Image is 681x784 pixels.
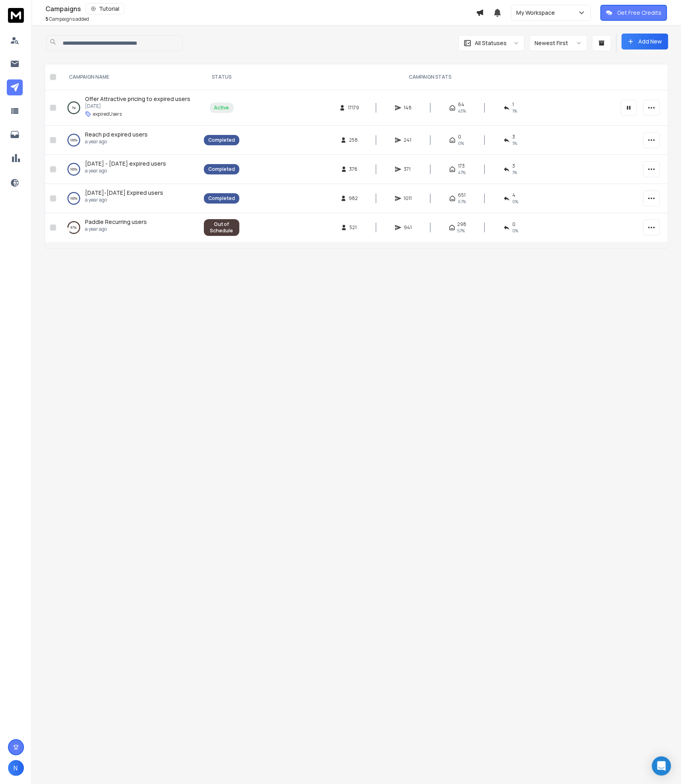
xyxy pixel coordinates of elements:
[199,64,244,90] th: STATUS
[85,131,148,139] a: Reach pd expired users
[85,103,190,109] p: [DATE]
[59,213,199,242] td: 87%Paddle Recurring usersa year ago
[458,108,466,114] span: 43 %
[45,16,89,22] p: Campaigns added
[475,39,507,47] p: All Statuses
[59,184,199,213] td: 100%[DATE]-[DATE] Expired usersa year ago
[512,163,515,169] span: 3
[208,137,235,143] div: Completed
[85,189,163,197] a: [DATE]-[DATE] Expired users
[512,134,515,140] span: 3
[512,198,518,205] span: 0 %
[244,64,616,90] th: CAMPAIGN STATS
[8,760,24,776] button: N
[458,101,464,108] span: 64
[458,221,467,228] span: 298
[70,136,77,144] p: 100 %
[214,105,229,111] div: Active
[85,226,147,232] p: a year ago
[45,16,48,22] span: 5
[512,140,517,147] span: 1 %
[85,160,166,168] a: [DATE] - [DATE] expired users
[71,224,77,232] p: 87 %
[458,228,465,234] span: 57 %
[85,197,163,203] p: a year ago
[404,195,412,202] span: 1011
[59,64,199,90] th: CAMPAIGN NAME
[349,166,358,172] span: 378
[458,192,466,198] span: 651
[208,166,235,172] div: Completed
[512,101,514,108] span: 1
[404,137,412,143] span: 241
[458,134,461,140] span: 0
[617,9,661,17] p: Get Free Credits
[59,90,199,126] td: 1%Offer Attractive pricing to expired users[DATE]expiredUsers
[512,169,517,176] span: 1 %
[458,140,464,147] span: 0%
[208,221,235,234] div: Out of Schedule
[86,3,124,14] button: Tutorial
[59,126,199,155] td: 100%Reach pd expired usersa year ago
[59,155,199,184] td: 100%[DATE] - [DATE] expired usersa year ago
[85,131,148,138] span: Reach pd expired users
[404,224,412,231] span: 941
[404,105,412,111] span: 148
[85,139,148,145] p: a year ago
[512,192,515,198] span: 4
[349,195,358,202] span: 982
[512,108,517,114] span: 1 %
[652,756,671,776] div: Open Intercom Messenger
[45,3,476,14] div: Campaigns
[93,111,122,117] p: expiredUsers
[622,34,668,49] button: Add New
[85,218,147,226] a: Paddle Recurring users
[512,228,518,234] span: 0 %
[404,166,412,172] span: 371
[458,163,465,169] span: 173
[458,169,466,176] span: 47 %
[72,104,76,112] p: 1 %
[349,137,358,143] span: 258
[85,95,190,103] a: Offer Attractive pricing to expired users
[529,35,587,51] button: Newest First
[208,195,235,202] div: Completed
[600,5,667,21] button: Get Free Credits
[516,9,558,17] p: My Workspace
[70,165,77,173] p: 100 %
[85,160,166,167] span: [DATE] - [DATE] expired users
[85,168,166,174] p: a year ago
[348,105,359,111] span: 17179
[349,224,357,231] span: 521
[458,198,466,205] span: 67 %
[512,221,515,228] span: 0
[70,194,77,202] p: 100 %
